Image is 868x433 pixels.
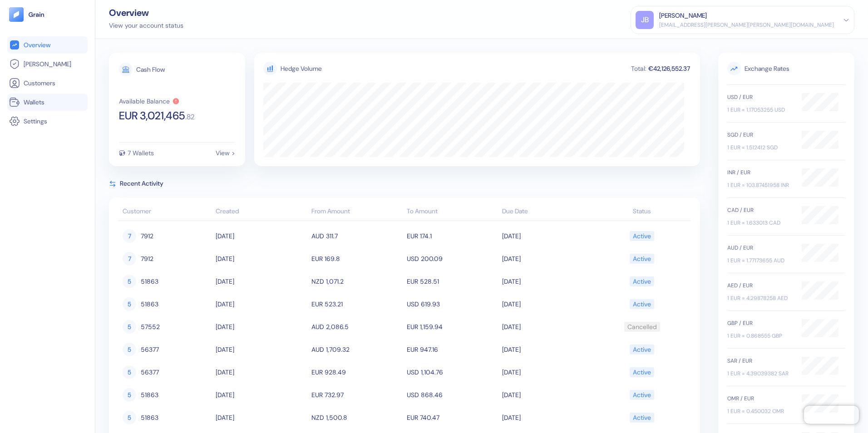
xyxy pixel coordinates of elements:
span: Wallets [24,98,44,107]
div: 1 EUR = 1.512412 SGD [727,143,793,152]
div: Overview [109,8,183,17]
span: 51863 [141,387,158,403]
div: Active [633,274,651,289]
td: AUD 1,709.32 [309,338,404,361]
a: Overview [9,39,86,50]
td: AUD 2,086.5 [309,315,404,338]
td: [DATE] [500,270,595,293]
img: logo-tablet-V2.svg [9,7,24,22]
div: CAD / EUR [727,206,793,214]
div: 1 EUR = 1.77173655 AUD [727,256,793,265]
span: 51863 [141,274,158,289]
div: JB [636,11,654,29]
div: 1 EUR = 103.87451958 INR [727,181,793,189]
th: To Amount [404,203,500,221]
td: NZD 1,071.2 [309,270,404,293]
div: View > [216,150,235,156]
td: [DATE] [500,361,595,384]
div: AED / EUR [727,281,793,290]
div: 5 [123,365,136,379]
div: USD / EUR [727,93,793,101]
div: GBP / EUR [727,319,793,327]
div: Active [633,228,651,244]
div: 5 [123,320,136,334]
td: NZD 1,500.8 [309,406,404,429]
th: From Amount [309,203,404,221]
div: 1 EUR = 4.39039382 SAR [727,369,793,378]
span: Settings [24,117,47,126]
div: 7 Wallets [128,150,154,156]
td: EUR 174.1 [404,225,500,247]
div: Available Balance [119,98,170,104]
span: 56377 [141,364,159,380]
td: EUR 523.21 [309,293,404,315]
th: Customer [118,203,213,221]
div: 5 [123,388,136,402]
div: SAR / EUR [727,357,793,365]
iframe: Chatra live chat [804,406,859,424]
td: [DATE] [213,361,309,384]
div: AUD / EUR [727,244,793,252]
div: OMR / EUR [727,394,793,403]
div: Active [633,410,651,425]
div: [EMAIL_ADDRESS][PERSON_NAME][PERSON_NAME][DOMAIN_NAME] [659,21,834,29]
td: [DATE] [500,406,595,429]
td: [DATE] [500,315,595,338]
td: [DATE] [500,225,595,247]
div: Cash Flow [136,66,165,73]
div: Total: [630,65,647,72]
td: [DATE] [213,270,309,293]
td: [DATE] [213,406,309,429]
td: [DATE] [213,338,309,361]
div: 5 [123,297,136,311]
td: [DATE] [213,293,309,315]
a: [PERSON_NAME] [9,59,86,69]
div: 1 EUR = 1.17053255 USD [727,106,793,114]
span: EUR 3,021,465 [119,110,185,121]
div: 7 [123,229,136,243]
td: USD 868.46 [404,384,500,406]
td: EUR 528.51 [404,270,500,293]
span: 7912 [141,228,153,244]
td: [DATE] [500,293,595,315]
th: Created [213,203,309,221]
div: 5 [123,275,136,288]
div: 5 [123,343,136,356]
th: Due Date [500,203,595,221]
span: Customers [24,79,55,88]
td: EUR 947.16 [404,338,500,361]
span: 51863 [141,296,158,312]
div: Active [633,342,651,357]
td: EUR 740.47 [404,406,500,429]
div: 1 EUR = 0.450032 OMR [727,407,793,415]
span: Recent Activity [120,179,163,188]
div: View your account status [109,21,183,30]
div: €42,126,552.37 [647,65,691,72]
div: Hedge Volume [281,64,322,74]
span: Overview [24,40,50,49]
span: 56377 [141,342,159,357]
td: EUR 1,159.94 [404,315,500,338]
td: [DATE] [213,225,309,247]
td: USD 619.93 [404,293,500,315]
td: [DATE] [213,247,309,270]
span: . 82 [185,113,195,121]
td: EUR 169.8 [309,247,404,270]
td: [DATE] [500,247,595,270]
td: [DATE] [213,384,309,406]
td: USD 1,104.76 [404,361,500,384]
div: 1 EUR = 1.633013 CAD [727,219,793,227]
span: Exchange Rates [727,62,845,75]
div: [PERSON_NAME] [659,11,707,20]
td: AUD 311.7 [309,225,404,247]
div: Active [633,296,651,312]
span: [PERSON_NAME] [24,59,71,69]
td: [DATE] [500,338,595,361]
div: 7 [123,252,136,266]
td: [DATE] [500,384,595,406]
div: SGD / EUR [727,131,793,139]
img: logo [28,11,45,18]
div: Active [633,387,651,403]
div: 1 EUR = 0.868555 GBP [727,332,793,340]
span: 51863 [141,410,158,425]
